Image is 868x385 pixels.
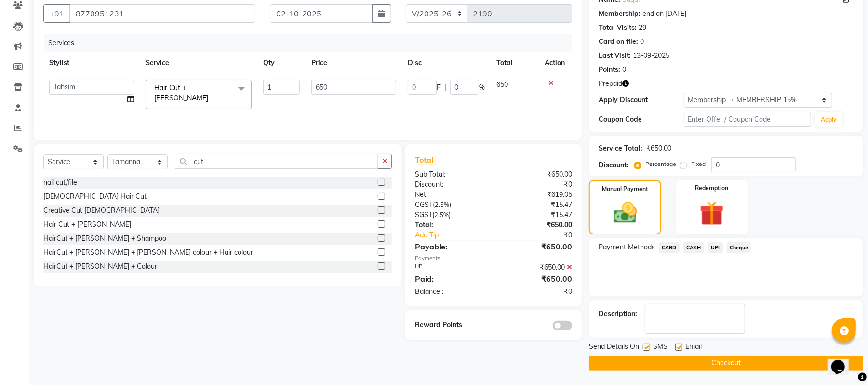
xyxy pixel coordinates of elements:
span: Email [685,342,702,354]
span: 2.5% [435,201,449,208]
div: ₹650.00 [646,143,671,153]
div: Services [44,34,579,52]
img: _cash.svg [606,199,644,226]
span: SMS [653,342,668,354]
div: UPI [408,262,494,273]
span: CGST [415,200,433,209]
label: Fixed [691,160,706,168]
span: 2.5% [434,211,449,219]
span: Hair Cut + [PERSON_NAME] [154,83,208,102]
div: Net: [408,190,494,200]
div: ₹650.00 [494,220,579,230]
div: ( ) [408,200,494,210]
span: Send Details On [589,342,639,354]
span: Prepaid [599,79,622,89]
span: UPI [708,242,723,253]
th: Stylist [43,52,140,74]
div: Payable: [408,241,494,252]
div: ₹15.47 [494,200,579,210]
div: HairCut + [PERSON_NAME] + [PERSON_NAME] colour + Hair colour [43,247,253,258]
div: ₹650.00 [494,241,579,252]
label: Percentage [645,160,676,168]
div: Reward Points [408,320,494,330]
div: Balance : [408,287,494,297]
a: Add Tip [408,230,508,240]
div: ₹0 [494,179,579,190]
div: end on [DATE] [642,9,686,19]
input: Search by Name/Mobile/Email/Code [69,4,255,23]
span: 650 [496,80,508,89]
div: ( ) [408,210,494,220]
div: Service Total: [599,143,642,153]
div: Coupon Code [599,114,683,124]
div: ₹0 [494,287,579,297]
span: SGST [415,210,432,219]
div: Card on file: [599,37,638,47]
div: Last Visit: [599,51,631,61]
span: CARD [659,242,680,253]
span: Cheque [727,242,751,253]
th: Disc [402,52,491,74]
div: ₹15.47 [494,210,579,220]
div: Description: [599,309,637,319]
div: Hair Cut + [PERSON_NAME] [43,220,131,230]
span: CASH [683,242,704,253]
button: Checkout [589,356,863,371]
th: Total [491,52,539,74]
span: Payment Methods [599,242,655,252]
span: % [479,82,485,93]
input: Enter Offer / Coupon Code [684,112,811,127]
div: Creative Cut [DEMOGRAPHIC_DATA] [43,206,160,216]
a: x [208,94,213,102]
div: Discount: [599,160,628,170]
label: Manual Payment [602,185,648,193]
th: Action [539,52,572,74]
input: Search or Scan [175,154,378,169]
div: Sub Total: [408,169,494,179]
div: Discount: [408,179,494,190]
div: 0 [622,65,626,75]
span: Total [415,155,437,165]
span: F [437,82,441,93]
div: HairCut + [PERSON_NAME] + Colour [43,261,157,272]
div: 0 [640,37,644,47]
div: Points: [599,65,620,75]
div: ₹650.00 [494,169,579,179]
div: ₹0 [508,230,579,240]
th: Service [140,52,257,74]
div: 29 [639,23,646,33]
iframe: chat widget [828,346,858,375]
div: [DEMOGRAPHIC_DATA] Hair Cut [43,192,147,202]
div: ₹650.00 [494,273,579,285]
div: Membership: [599,9,641,19]
div: nail cut/file [43,178,77,188]
div: Paid: [408,273,494,285]
div: HairCut + [PERSON_NAME] + Shampoo [43,234,166,244]
img: _gift.svg [692,198,732,229]
button: +91 [43,4,70,23]
div: Payments [415,254,572,262]
div: ₹650.00 [494,262,579,273]
div: Total: [408,220,494,230]
div: 13-09-2025 [633,51,669,61]
label: Redemption [695,184,728,192]
th: Qty [257,52,306,74]
span: | [444,82,446,93]
div: Apply Discount [599,95,683,105]
button: Apply [815,112,842,127]
div: Total Visits: [599,23,637,33]
th: Price [306,52,402,74]
div: ₹619.05 [494,190,579,200]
